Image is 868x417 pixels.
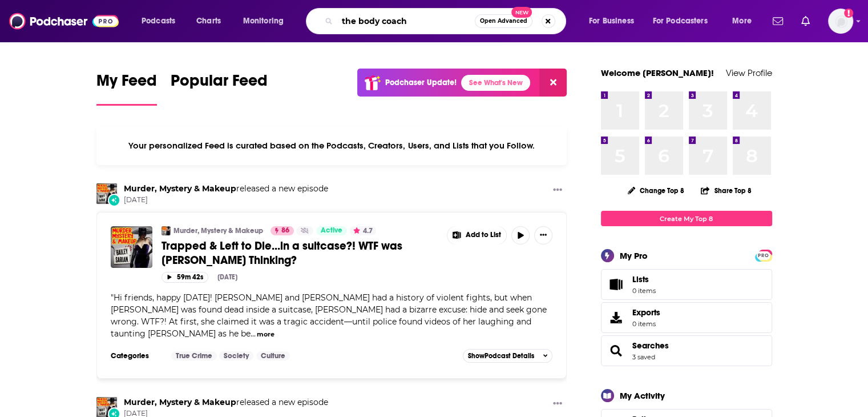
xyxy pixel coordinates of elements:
div: New Episode [108,194,120,206]
span: Open Advanced [480,18,527,24]
span: Hi friends, happy [DATE]! [PERSON_NAME] and [PERSON_NAME] had a history of violent fights, but wh... [111,292,547,339]
span: New [511,7,532,18]
span: Charts [196,13,221,29]
button: Change Top 8 [621,183,692,198]
a: Show notifications dropdown [768,11,788,31]
h3: released a new episode [124,397,328,408]
span: Monitoring [243,13,284,29]
input: Search podcasts, credits, & more... [337,12,475,30]
span: Lists [632,274,656,284]
span: More [732,13,752,29]
a: Murder, Mystery & Makeup [124,397,236,407]
button: more [257,330,274,339]
span: Exports [605,310,628,326]
img: Trapped & Left to Die...in a suitcase?! WTF was Sarah Boone Thinking? [111,226,152,268]
button: 59m 42s [162,272,208,283]
a: View Profile [726,67,772,78]
a: PRO [757,251,770,259]
span: Popular Feed [171,71,268,97]
span: 86 [281,225,289,236]
a: Welcome [PERSON_NAME]! [601,67,714,78]
p: Podchaser Update! [385,78,457,87]
h3: Categories [111,351,162,360]
button: Show More Button [447,226,507,244]
a: Popular Feed [171,71,268,106]
button: Show More Button [534,226,552,244]
a: Active [316,226,347,235]
div: Your personalized Feed is curated based on the Podcasts, Creators, Users, and Lists that you Follow. [96,126,567,165]
span: Trapped & Left to Die...in a suitcase?! WTF was [PERSON_NAME] Thinking? [162,239,402,267]
button: Show profile menu [828,9,853,34]
span: Lists [605,276,628,292]
span: [DATE] [124,195,328,205]
div: [DATE] [217,273,237,281]
a: Society [219,351,253,360]
span: My Feed [96,71,157,97]
span: " [111,292,547,339]
div: My Pro [620,250,648,261]
a: Searches [605,343,628,359]
span: 0 items [632,320,660,328]
button: Show More Button [548,397,567,411]
button: Share Top 8 [700,179,752,202]
a: Trapped & Left to Die...in a suitcase?! WTF was [PERSON_NAME] Thinking? [162,239,439,267]
img: Murder, Mystery & Makeup [96,183,117,204]
span: Active [321,225,342,236]
span: Lists [632,274,649,284]
span: Exports [632,307,660,318]
h3: released a new episode [124,183,328,194]
button: ShowPodcast Details [463,349,553,363]
span: PRO [757,251,770,260]
span: Show Podcast Details [468,352,534,360]
a: My Feed [96,71,157,106]
img: Murder, Mystery & Makeup [162,226,171,235]
a: Exports [601,302,772,333]
img: Podchaser - Follow, Share and Rate Podcasts [9,10,119,32]
span: Logged in as evankrask [828,9,853,34]
a: See What's New [461,75,530,91]
span: 0 items [632,287,656,295]
button: 4.7 [350,226,376,235]
button: Open AdvancedNew [475,14,532,28]
a: Culture [256,351,290,360]
a: Murder, Mystery & Makeup [124,183,236,194]
a: Searches [632,340,669,351]
a: Create My Top 8 [601,211,772,226]
button: Show More Button [548,183,567,198]
span: For Business [589,13,634,29]
div: My Activity [620,390,665,401]
button: open menu [235,12,298,30]
a: 86 [271,226,294,235]
a: Charts [189,12,228,30]
svg: Add a profile image [844,9,853,18]
span: For Podcasters [653,13,708,29]
button: open menu [724,12,766,30]
a: True Crime [171,351,217,360]
button: open menu [581,12,648,30]
a: Lists [601,269,772,300]
span: Add to List [466,231,501,239]
a: Murder, Mystery & Makeup [173,226,263,235]
button: open menu [645,12,724,30]
div: Search podcasts, credits, & more... [317,8,577,34]
a: 3 saved [632,353,655,361]
button: open menu [134,12,190,30]
span: Searches [601,335,772,366]
span: Podcasts [142,13,175,29]
span: ... [251,328,256,339]
img: User Profile [828,9,853,34]
a: Show notifications dropdown [797,11,814,31]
